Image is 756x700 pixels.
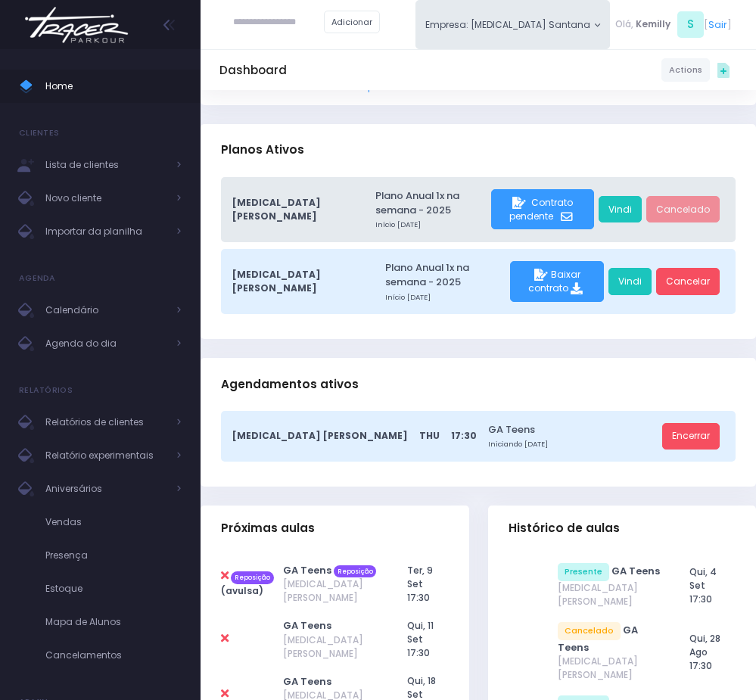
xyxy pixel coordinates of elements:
[488,439,658,450] small: Iniciando [DATE]
[689,632,720,672] span: Qui, 28 Ago 17:30
[221,521,315,535] span: Próximas aulas
[488,422,658,437] a: GA Teens
[283,618,331,633] a: GA Teens
[689,565,717,605] span: Qui, 4 Set 17:30
[45,188,166,208] span: Novo cliente
[451,429,477,443] span: 17:30
[45,155,166,175] span: Lista de clientes
[19,263,56,294] h4: Agenda
[219,64,287,77] h5: Dashboard
[324,11,380,33] a: Adicionar
[610,9,737,40] div: [ ]
[45,646,182,665] span: Cancelamentos
[419,429,440,443] span: Thu
[303,80,407,93] a: 0 Créditos disponíveis
[283,563,331,577] a: GA Teens
[677,11,704,38] span: S
[407,619,434,659] span: Qui, 11 Set 17:30
[407,564,433,604] span: Ter, 9 Set 17:30
[599,196,642,223] a: Vindi
[558,622,621,640] span: Cancelado
[45,334,166,353] span: Agenda do dia
[661,58,710,81] a: Actions
[708,17,727,32] a: Sair
[19,375,73,406] h4: Relatórios
[221,362,359,406] h3: Agendamentos ativos
[232,268,362,295] span: [MEDICAL_DATA] [PERSON_NAME]
[385,260,506,290] a: Plano Anual 1x na semana - 2025
[45,300,166,320] span: Calendário
[334,565,377,577] span: Reposição
[283,577,381,605] span: [MEDICAL_DATA] [PERSON_NAME]
[231,571,274,583] span: Reposição
[45,612,182,632] span: Mapa de Alunos
[283,674,331,689] a: GA Teens
[232,429,408,443] span: [MEDICAL_DATA] [PERSON_NAME]
[375,219,487,230] small: Início [DATE]
[385,292,506,303] small: Início [DATE]
[232,196,353,223] span: [MEDICAL_DATA] [PERSON_NAME]
[45,222,166,241] span: Importar da planilha
[558,581,662,608] span: [MEDICAL_DATA] [PERSON_NAME]
[375,188,487,218] a: Plano Anual 1x na semana - 2025
[45,446,166,465] span: Relatório experimentais
[662,423,720,450] a: Encerrar
[45,546,182,565] span: Presença
[656,268,720,295] a: Cancelar
[45,579,182,599] span: Estoque
[221,584,263,597] strong: (avulsa)
[509,521,620,535] span: Histórico de aulas
[608,268,652,295] a: Vindi
[558,563,609,581] span: Presente
[558,655,662,682] span: [MEDICAL_DATA] [PERSON_NAME]
[45,76,182,96] span: Home
[510,261,604,302] div: Baixar contrato
[615,17,633,31] span: Olá,
[45,412,166,432] span: Relatórios de clientes
[19,118,59,148] h4: Clientes
[45,512,182,532] span: Vendas
[45,479,166,499] span: Aniversários
[636,17,670,31] span: Kemilly
[221,129,304,173] h3: Planos Ativos
[283,633,381,661] span: [MEDICAL_DATA] [PERSON_NAME]
[611,564,660,578] a: GA Teens
[509,196,573,222] span: Contrato pendente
